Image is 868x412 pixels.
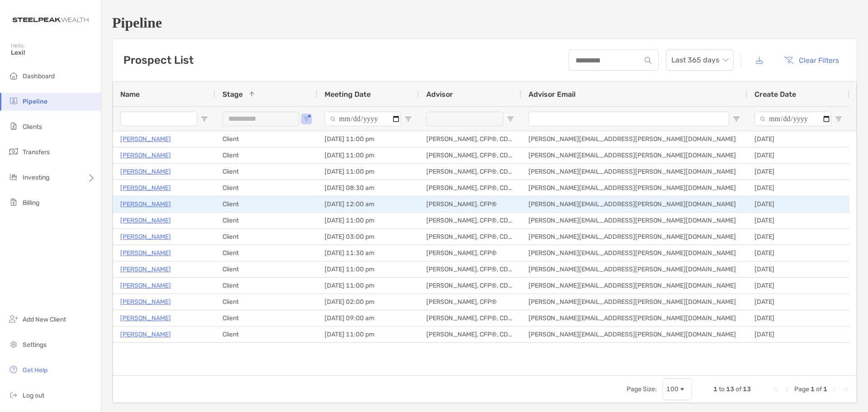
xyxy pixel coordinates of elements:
[773,386,780,393] div: First Page
[8,389,19,400] img: logout icon
[747,213,849,228] div: [DATE]
[120,329,171,340] a: [PERSON_NAME]
[120,280,171,291] a: [PERSON_NAME]
[733,115,740,123] button: Open Filter Menu
[747,245,849,261] div: [DATE]
[747,131,849,147] div: [DATE]
[325,112,401,126] input: Meeting Date Filter Input
[419,261,521,277] div: [PERSON_NAME], CFP®, CDFA®
[521,310,747,326] div: [PERSON_NAME][EMAIL_ADDRESS][PERSON_NAME][DOMAIN_NAME]
[521,164,747,180] div: [PERSON_NAME][EMAIL_ADDRESS][PERSON_NAME][DOMAIN_NAME]
[747,327,849,342] div: [DATE]
[521,278,747,294] div: [PERSON_NAME][EMAIL_ADDRESS][PERSON_NAME][DOMAIN_NAME]
[23,174,49,181] span: Investing
[666,385,679,393] div: 100
[521,196,747,212] div: [PERSON_NAME][EMAIL_ADDRESS][PERSON_NAME][DOMAIN_NAME]
[521,147,747,163] div: [PERSON_NAME][EMAIL_ADDRESS][PERSON_NAME][DOMAIN_NAME]
[23,72,55,80] span: Dashboard
[521,294,747,310] div: [PERSON_NAME][EMAIL_ADDRESS][PERSON_NAME][DOMAIN_NAME]
[755,90,796,99] span: Create Date
[120,112,197,126] input: Name Filter Input
[120,166,171,177] a: [PERSON_NAME]
[23,366,47,374] span: Get Help
[120,150,171,161] a: [PERSON_NAME]
[120,90,140,99] span: Name
[521,261,747,277] div: [PERSON_NAME][EMAIL_ADDRESS][PERSON_NAME][DOMAIN_NAME]
[215,261,317,277] div: Client
[8,70,19,81] img: dashboard icon
[317,131,419,147] div: [DATE] 11:00 pm
[8,339,19,350] img: settings icon
[23,199,39,207] span: Billing
[120,182,171,194] a: [PERSON_NAME]
[120,133,171,145] p: [PERSON_NAME]
[419,131,521,147] div: [PERSON_NAME], CFP®, CDFA®
[23,148,50,156] span: Transfers
[8,313,19,324] img: add_new_client icon
[317,245,419,261] div: [DATE] 11:30 am
[11,4,90,36] img: Zoe Logo
[719,385,725,393] span: to
[8,146,19,157] img: transfers icon
[8,171,19,182] img: investing icon
[823,385,827,393] span: 1
[317,180,419,196] div: [DATE] 08:30 am
[426,90,453,99] span: Advisor
[783,386,791,393] div: Previous Page
[521,245,747,261] div: [PERSON_NAME][EMAIL_ADDRESS][PERSON_NAME][DOMAIN_NAME]
[507,115,514,123] button: Open Filter Menu
[521,180,747,196] div: [PERSON_NAME][EMAIL_ADDRESS][PERSON_NAME][DOMAIN_NAME]
[317,147,419,163] div: [DATE] 11:00 pm
[317,278,419,294] div: [DATE] 11:00 pm
[419,229,521,245] div: [PERSON_NAME], CFP®, CDFA®
[671,50,728,70] span: Last 365 days
[743,385,751,393] span: 13
[120,296,171,308] a: [PERSON_NAME]
[215,245,317,261] div: Client
[123,54,193,66] h3: Prospect List
[317,261,419,277] div: [DATE] 11:00 pm
[419,164,521,180] div: [PERSON_NAME], CFP®, CDFA®
[8,121,19,132] img: clients icon
[8,95,19,106] img: pipeline icon
[11,49,95,57] span: Lexi!
[23,392,44,399] span: Log out
[215,327,317,342] div: Client
[112,14,857,31] h1: Pipeline
[747,310,849,326] div: [DATE]
[747,229,849,245] div: [DATE]
[419,196,521,212] div: [PERSON_NAME], CFP®
[736,385,741,393] span: of
[120,313,171,324] a: [PERSON_NAME]
[627,385,657,393] div: Page Size:
[215,310,317,326] div: Client
[419,147,521,163] div: [PERSON_NAME], CFP®, CDFA®
[747,164,849,180] div: [DATE]
[120,215,171,226] a: [PERSON_NAME]
[816,385,822,393] span: of
[317,164,419,180] div: [DATE] 11:00 pm
[215,147,317,163] div: Client
[713,385,717,393] span: 1
[215,229,317,245] div: Client
[23,316,66,323] span: Add New Client
[215,278,317,294] div: Client
[419,245,521,261] div: [PERSON_NAME], CFP®
[215,213,317,228] div: Client
[747,294,849,310] div: [DATE]
[419,213,521,228] div: [PERSON_NAME], CFP®, CDFA®
[120,231,171,242] p: [PERSON_NAME]
[419,310,521,326] div: [PERSON_NAME], CFP®, CDFA®
[317,310,419,326] div: [DATE] 09:00 am
[215,294,317,310] div: Client
[215,164,317,180] div: Client
[419,180,521,196] div: [PERSON_NAME], CFP®, CDFA®
[521,229,747,245] div: [PERSON_NAME][EMAIL_ADDRESS][PERSON_NAME][DOMAIN_NAME]
[419,278,521,294] div: [PERSON_NAME], CFP®, CDFA®
[120,247,171,259] a: [PERSON_NAME]
[747,147,849,163] div: [DATE]
[8,364,19,375] img: get-help icon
